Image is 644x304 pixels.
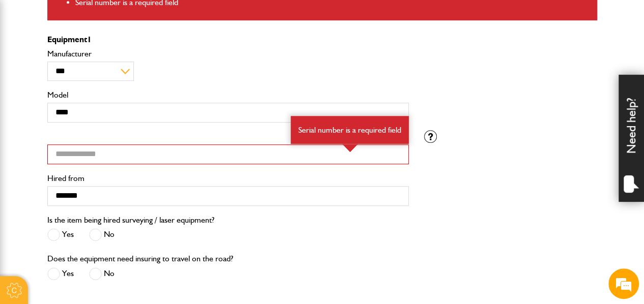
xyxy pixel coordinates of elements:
label: Does the equipment need insuring to travel on the road? [47,255,233,263]
div: Need help? [619,75,644,202]
div: Serial number is a required field [291,116,409,144]
label: Model [47,91,409,99]
label: No [89,228,115,241]
label: Yes [47,267,74,280]
label: No [89,267,115,280]
label: Yes [47,228,74,241]
p: Equipment [47,36,409,44]
label: Is the item being hired surveying / laser equipment? [47,216,214,224]
img: error-box-arrow.svg [342,144,358,152]
label: Hired from [47,174,409,183]
span: 1 [87,35,92,44]
label: Manufacturer [47,50,409,58]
